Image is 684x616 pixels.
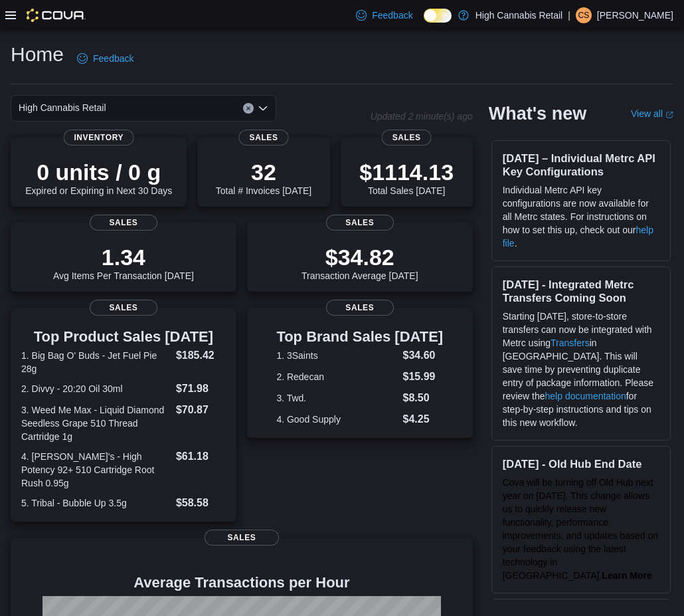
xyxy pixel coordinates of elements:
[93,52,133,65] span: Feedback
[276,413,397,426] dt: 4. Good Supply
[503,310,659,429] p: Starting [DATE], store-to-store transfers can now be integrated with Metrc using in [GEOGRAPHIC_D...
[503,278,659,304] h3: [DATE] - Integrated Metrc Transfers Coming Soon
[25,159,172,196] div: Expired or Expiring in Next 30 Days
[21,382,171,395] dt: 2. Divvy - 20:20 Oil 30ml
[372,9,412,22] span: Feedback
[475,7,563,23] p: High Cannabis Retail
[326,215,394,231] span: Sales
[27,9,86,22] img: Cova
[21,349,171,375] dt: 1. Big Bag O' Buds - Jet Fuel Pie 28g
[551,338,590,348] a: Transfers
[243,103,254,114] button: Clear input
[21,329,226,345] h3: Top Product Sales [DATE]
[402,369,443,385] dd: $15.99
[597,7,673,23] p: [PERSON_NAME]
[545,391,626,401] a: help documentation
[53,244,194,270] p: 1.34
[176,402,226,418] dd: $70.87
[276,349,397,362] dt: 1. 3Saints
[21,403,171,443] dt: 3. Weed Me Max - Liquid Diamond Seedless Grape 510 Thread Cartridge 1g
[239,130,289,146] span: Sales
[176,381,226,397] dd: $71.98
[11,41,64,68] h1: Home
[326,300,394,316] span: Sales
[21,575,462,591] h4: Average Transactions per Hour
[176,449,226,464] dd: $61.18
[503,225,653,249] a: help file
[503,457,659,470] h3: [DATE] - Old Hub End Date
[371,111,473,122] p: Updated 2 minute(s) ago
[351,2,418,29] a: Feedback
[402,348,443,363] dd: $34.60
[25,159,172,185] p: 0 units / 0 g
[276,329,443,345] h3: Top Brand Sales [DATE]
[21,496,171,510] dt: 5. Tribal - Bubble Up 3.5g
[402,390,443,406] dd: $8.50
[359,159,454,196] div: Total Sales [DATE]
[503,152,659,178] h3: [DATE] – Individual Metrc API Key Configurations
[19,100,106,116] span: High Cannabis Retail
[176,495,226,511] dd: $58.58
[665,111,673,119] svg: External link
[489,103,586,124] h2: What's new
[90,215,157,231] span: Sales
[216,159,311,185] p: 32
[301,244,418,270] p: $34.82
[90,300,157,316] span: Sales
[72,45,139,72] a: Feedback
[301,244,418,281] div: Transaction Average [DATE]
[63,130,134,146] span: Inventory
[576,7,592,23] div: Carolyn Sherriffs
[176,348,226,363] dd: $185.42
[424,9,452,23] input: Dark Mode
[503,183,659,250] p: Individual Metrc API key configurations are now available for all Metrc states. For instructions ...
[359,159,454,185] p: $1114.13
[631,108,673,119] a: View allExternal link
[402,411,443,427] dd: $4.25
[276,370,397,383] dt: 2. Redecan
[258,103,268,114] button: Open list of options
[568,7,570,23] p: |
[276,391,397,405] dt: 3. Twd.
[382,130,432,146] span: Sales
[503,477,658,581] span: Cova will be turning off Old Hub next year on [DATE]. This change allows us to quickly release ne...
[205,530,279,546] span: Sales
[21,450,171,490] dt: 4. [PERSON_NAME]'s - High Potency 92+ 510 Cartridge Root Rush 0.95g
[216,159,311,196] div: Total # Invoices [DATE]
[53,244,194,281] div: Avg Items Per Transaction [DATE]
[578,7,590,23] span: CS
[602,570,651,581] a: Learn More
